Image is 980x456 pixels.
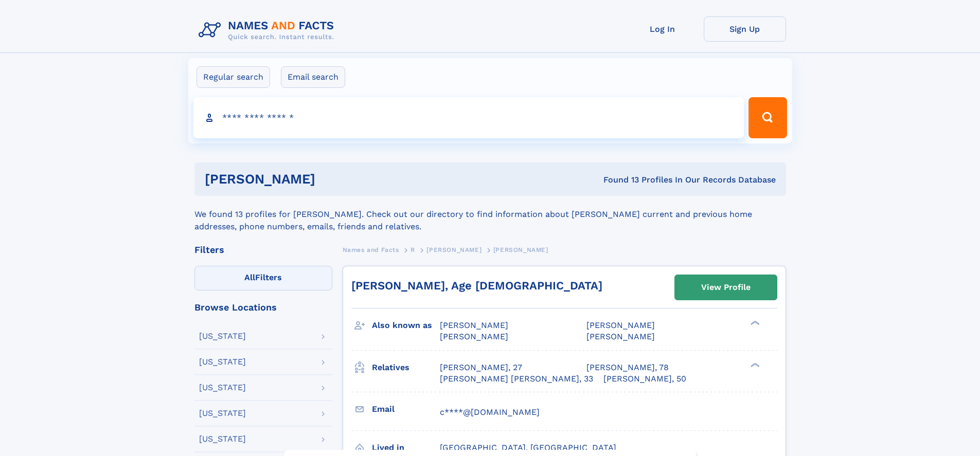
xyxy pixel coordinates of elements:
[194,196,786,233] div: We found 13 profiles for [PERSON_NAME]. Check out our directory to find information about [PERSON...
[372,317,440,334] h3: Also known as
[194,16,343,44] img: Logo Names and Facts
[440,373,593,385] a: [PERSON_NAME] [PERSON_NAME], 33
[193,97,744,138] input: search input
[701,276,751,299] div: View Profile
[197,66,270,88] label: Regular search
[586,332,655,341] span: [PERSON_NAME]
[411,243,415,256] a: R
[199,409,246,417] div: [US_STATE]
[675,275,777,300] a: View Profile
[199,358,246,366] div: [US_STATE]
[586,320,655,330] span: [PERSON_NAME]
[459,174,776,186] div: Found 13 Profiles In Our Records Database
[194,245,332,254] div: Filters
[440,362,522,373] a: [PERSON_NAME], 27
[199,332,246,340] div: [US_STATE]
[194,266,332,290] label: Filters
[586,362,669,373] a: [PERSON_NAME], 78
[440,320,508,330] span: [PERSON_NAME]
[351,279,602,292] a: [PERSON_NAME], Age [DEMOGRAPHIC_DATA]
[440,443,616,452] span: [GEOGRAPHIC_DATA], [GEOGRAPHIC_DATA]
[748,320,760,326] div: ❯
[372,359,440,376] h3: Relatives
[493,246,548,253] span: [PERSON_NAME]
[411,246,415,253] span: R
[748,361,760,368] div: ❯
[426,246,482,253] span: [PERSON_NAME]
[205,173,459,186] h1: [PERSON_NAME]
[244,272,255,282] span: All
[343,243,399,256] a: Names and Facts
[426,243,482,256] a: [PERSON_NAME]
[440,332,508,341] span: [PERSON_NAME]
[194,303,332,312] div: Browse Locations
[621,16,704,42] a: Log In
[603,373,686,385] a: [PERSON_NAME], 50
[199,384,246,392] div: [US_STATE]
[749,97,787,138] button: Search Button
[281,66,345,88] label: Email search
[704,16,786,42] a: Sign Up
[199,435,246,443] div: [US_STATE]
[372,400,440,418] h3: Email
